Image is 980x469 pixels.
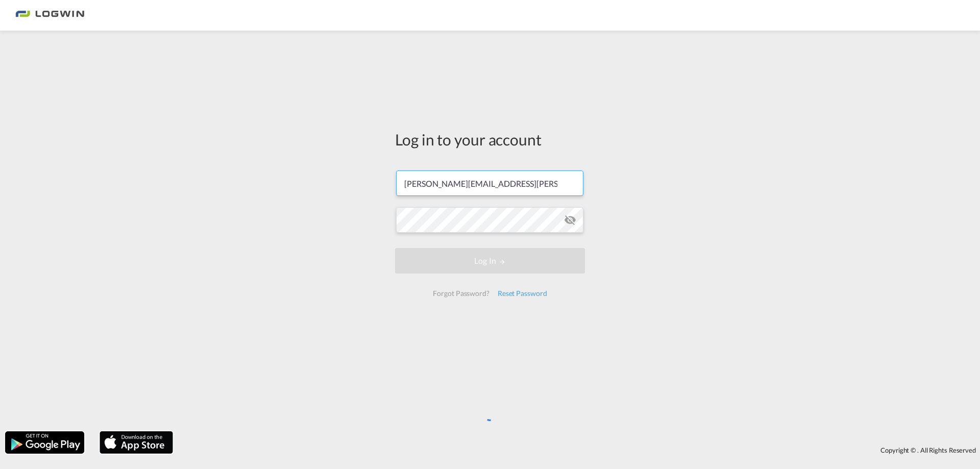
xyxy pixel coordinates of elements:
[99,430,174,455] img: apple.png
[396,170,583,196] input: Enter email/phone number
[395,129,585,150] div: Log in to your account
[15,4,84,27] img: 2761ae10d95411efa20a1f5e0282d2d7.png
[494,284,551,303] div: Reset Password
[178,441,980,459] div: Copyright © . All Rights Reserved
[395,248,585,274] button: LOGIN
[564,214,576,226] md-icon: icon-eye-off
[4,430,85,455] img: google.png
[429,284,493,303] div: Forgot Password?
